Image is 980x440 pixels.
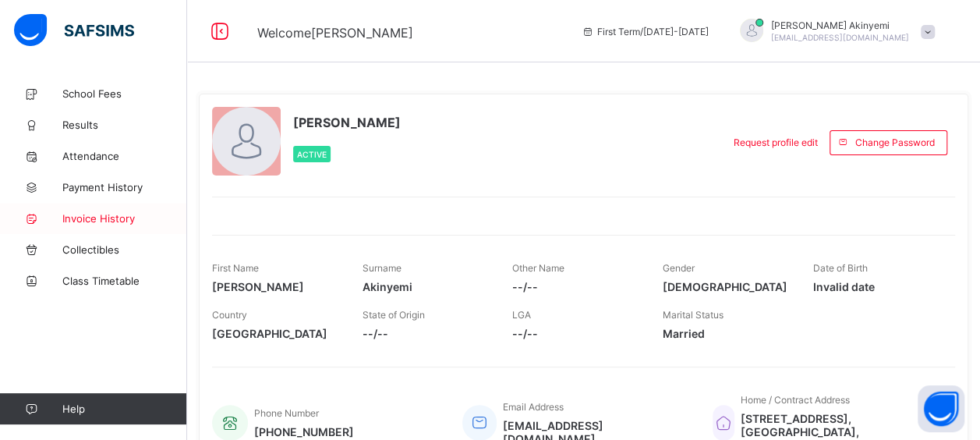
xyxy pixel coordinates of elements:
span: Active [297,150,327,159]
span: [DEMOGRAPHIC_DATA] [663,280,790,293]
span: Other Name [512,262,564,274]
span: Payment History [62,181,187,193]
span: [PERSON_NAME] [212,280,339,293]
span: Request profile edit [734,137,818,148]
span: Collectibles [62,243,187,256]
span: [EMAIL_ADDRESS][DOMAIN_NAME] [771,33,909,42]
span: Results [62,119,187,131]
img: safsims [14,14,134,47]
span: Phone Number [254,407,319,419]
span: Help [62,403,186,415]
span: Change Password [855,137,935,148]
button: Open asap [918,385,964,432]
span: Class Timetable [62,275,187,287]
span: Married [663,327,790,340]
span: Date of Birth [812,262,867,274]
span: School Fees [62,87,187,100]
span: Home / Contract Address [741,394,850,406]
span: [PERSON_NAME] Akinyemi [771,20,909,31]
span: First Name [212,262,259,274]
span: --/-- [512,280,639,293]
span: Marital Status [663,309,724,321]
span: Gender [663,262,695,274]
span: [PHONE_NUMBER] [254,425,354,438]
span: Invalid date [812,280,939,293]
span: State of Origin [363,309,425,321]
span: Akinyemi [363,280,490,293]
span: --/-- [512,327,639,340]
span: session/term information [582,26,709,37]
span: Welcome [PERSON_NAME] [257,25,413,41]
span: [PERSON_NAME] [293,115,401,130]
span: Surname [363,262,402,274]
span: --/-- [363,327,490,340]
span: Invoice History [62,212,187,225]
div: OlukayodeAkinyemi [724,19,943,44]
span: [GEOGRAPHIC_DATA] [212,327,339,340]
span: Email Address [503,401,564,413]
span: Country [212,309,247,321]
span: LGA [512,309,531,321]
span: Attendance [62,150,187,162]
